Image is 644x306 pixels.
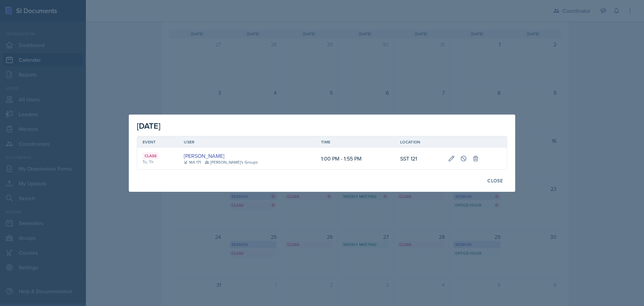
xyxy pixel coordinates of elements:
[483,175,507,186] button: Close
[143,159,173,165] div: Tu, Th
[178,136,316,148] th: User
[184,159,201,165] div: MA 171
[395,136,443,148] th: Location
[395,148,443,169] td: SST 121
[487,178,503,183] div: Close
[205,159,258,165] div: [PERSON_NAME]'s Groups
[137,136,178,148] th: Event
[143,152,159,160] div: Class
[184,152,224,160] a: [PERSON_NAME]
[137,120,507,132] div: [DATE]
[316,148,395,169] td: 1:00 PM - 1:55 PM
[316,136,395,148] th: Time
